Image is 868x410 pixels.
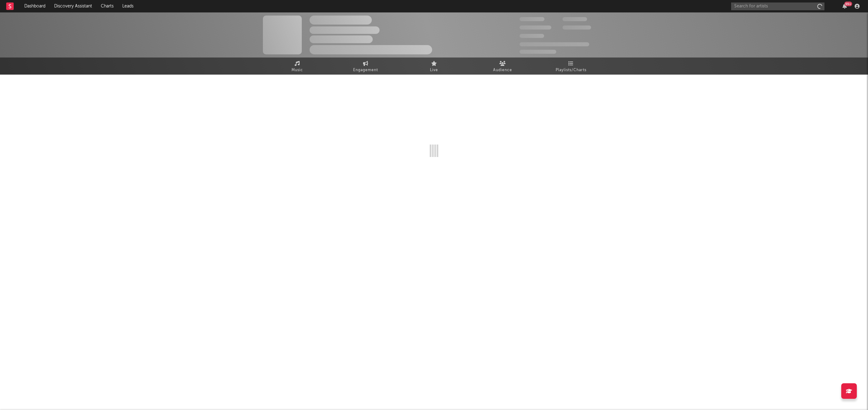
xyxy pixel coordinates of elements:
[353,67,378,74] span: Engagement
[468,58,537,75] a: Audience
[562,25,591,30] span: 1,000,000
[556,67,586,74] span: Playlists/Charts
[537,58,605,75] a: Playlists/Charts
[520,50,556,54] span: Jump Score: 85.0
[331,58,400,75] a: Engagement
[844,2,852,6] div: 99 +
[731,2,824,10] input: Search for artists
[400,58,468,75] a: Live
[842,4,847,9] button: 99+
[263,58,331,75] a: Music
[520,34,544,38] span: 100,000
[493,67,512,74] span: Audience
[292,67,303,74] span: Music
[520,17,544,21] span: 300,000
[520,42,589,46] span: 50,000,000 Monthly Listeners
[520,25,551,30] span: 50,000,000
[430,67,438,74] span: Live
[562,17,587,21] span: 100,000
